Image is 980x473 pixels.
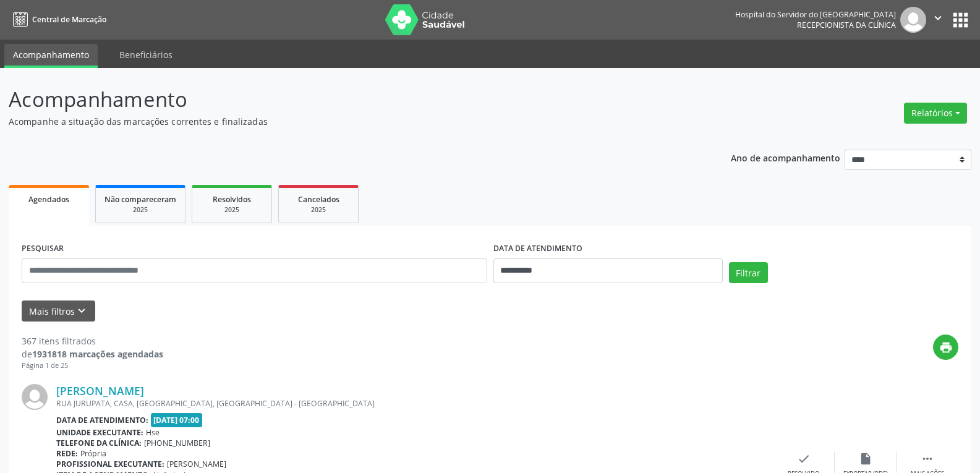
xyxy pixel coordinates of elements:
span: Cancelados [298,194,339,205]
div: Página 1 de 25 [22,360,163,371]
img: img [900,7,926,33]
button: apps [950,9,971,31]
button: Filtrar [729,262,768,283]
i: check [797,452,811,466]
i: insert_drive_file [859,452,872,466]
p: Ano de acompanhamento [731,150,840,165]
a: [PERSON_NAME] [56,384,144,398]
span: Hse [146,427,160,438]
button: Mais filtroskeyboard_arrow_down [22,300,95,322]
div: 2025 [288,205,349,215]
a: Acompanhamento [4,44,98,68]
p: Acompanhamento [9,84,683,115]
div: de [22,347,163,360]
a: Beneficiários [111,44,181,66]
button: print [933,335,958,360]
b: Rede: [56,448,78,459]
span: [DATE] 07:00 [151,413,203,427]
b: Telefone da clínica: [56,438,142,448]
span: Não compareceram [104,194,176,205]
b: Profissional executante: [56,459,164,469]
i:  [921,452,934,466]
p: Acompanhe a situação das marcações correntes e finalizadas [9,115,683,128]
div: 2025 [201,205,263,215]
span: [PHONE_NUMBER] [144,438,210,448]
img: img [22,384,48,410]
button:  [926,7,950,33]
b: Data de atendimento: [56,415,148,425]
label: DATA DE ATENDIMENTO [493,239,582,258]
span: Própria [80,448,106,459]
button: Relatórios [904,103,967,124]
label: PESQUISAR [22,239,64,258]
div: Hospital do Servidor do [GEOGRAPHIC_DATA] [735,9,896,20]
span: [PERSON_NAME] [167,459,226,469]
div: RUA JURUPATA, CASA, [GEOGRAPHIC_DATA], [GEOGRAPHIC_DATA] - [GEOGRAPHIC_DATA] [56,398,773,409]
span: Recepcionista da clínica [797,20,896,30]
span: Agendados [28,194,69,205]
span: Resolvidos [213,194,251,205]
div: 2025 [104,205,176,215]
i:  [931,11,945,25]
i: print [939,341,953,354]
div: 367 itens filtrados [22,335,163,347]
a: Central de Marcação [9,9,106,30]
strong: 1931818 marcações agendadas [32,348,163,360]
b: Unidade executante: [56,427,143,438]
i: keyboard_arrow_down [75,304,88,318]
span: Central de Marcação [32,14,106,25]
